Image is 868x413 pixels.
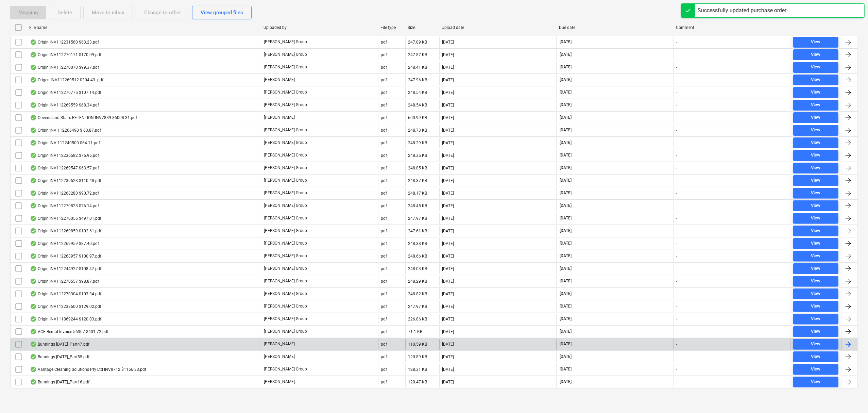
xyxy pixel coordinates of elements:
div: OCR finished [30,342,37,347]
div: - [676,178,677,183]
span: [DATE] [559,215,573,221]
button: View [793,37,838,48]
span: [DATE] [559,354,573,360]
span: [DATE] [559,241,573,246]
div: pdf [381,90,387,95]
p: [PERSON_NAME] [264,115,295,120]
span: [DATE] [559,102,573,108]
div: [DATE] [442,367,454,372]
div: 248.54 KB [408,103,427,108]
div: - [676,191,677,196]
div: - [676,354,677,359]
button: View [793,351,838,362]
button: View [793,314,838,325]
div: Origin INV112268957 $100.97.pdf [30,253,101,259]
div: pdf [381,191,387,196]
div: Origin INV112270171 $170.09.pdf [30,52,101,57]
span: [DATE] [559,89,573,95]
div: View [811,164,821,172]
div: - [676,304,677,309]
div: 71.1 KB [408,329,423,334]
button: View [793,364,838,375]
p: [PERSON_NAME] Group [264,64,307,70]
div: [DATE] [442,342,454,347]
div: Bunnings [DATE]_Part55.pdf [30,354,89,360]
div: pdf [381,178,387,183]
div: OCR finished [30,65,37,70]
div: View [811,365,821,373]
span: [DATE] [559,291,573,297]
div: [DATE] [442,241,454,246]
span: [DATE] [559,203,573,209]
div: - [676,216,677,221]
div: [DATE] [442,90,454,95]
div: View [811,227,821,235]
div: OCR finished [30,329,37,334]
div: OCR finished [30,216,37,221]
p: [PERSON_NAME] Group [264,190,307,196]
div: pdf [381,329,387,334]
div: pdf [381,367,387,372]
span: [DATE] [559,190,573,196]
p: [PERSON_NAME] Group [264,178,307,183]
button: View [793,137,838,148]
div: - [676,78,677,82]
div: Origin INV112270557 $98.87.pdf [30,279,99,284]
div: View [811,189,821,197]
p: [PERSON_NAME] Group [264,228,307,234]
div: - [676,342,677,347]
div: OCR finished [30,354,37,360]
div: - [676,141,677,145]
div: Origin INV112268280 $90.72.pdf [30,191,99,196]
div: pdf [381,40,387,45]
div: 247.87 KB [408,52,427,57]
button: View [793,150,838,161]
div: [DATE] [442,216,454,221]
div: OCR finished [30,367,37,372]
div: [DATE] [442,115,454,120]
div: Origin INV112269547 $63.57.pdf [30,165,99,171]
button: View [793,288,838,299]
div: Origin INV112270828 $76.14.pdf [30,203,99,209]
div: Vantage Cleaning Solutions Pty Ltd INV8712 $1166.83.pdf [30,367,146,372]
p: [PERSON_NAME] Group [264,152,307,158]
div: pdf [381,241,387,246]
span: [DATE] [559,127,573,133]
div: 226.86 KB [408,317,427,321]
div: View [811,302,821,310]
div: Successfully updated purchase order [698,6,786,15]
div: Origin INV 112266490 $ 63.87.pdf [30,128,101,133]
div: Origin INV112269859 $102.61.pdf [30,228,101,234]
div: pdf [381,115,387,120]
div: 248.54 KB [408,90,427,95]
div: [DATE] [442,65,454,70]
div: Origin INV112231560 $63.23.pdf [30,39,99,45]
div: OCR finished [30,316,37,322]
span: [DATE] [559,266,573,271]
div: [DATE] [442,354,454,359]
div: [DATE] [442,52,454,57]
p: [PERSON_NAME] Group [264,215,307,221]
div: Origin INV112270304 $103.34.pdf [30,291,101,297]
div: Origin INV 112240500 $64.11.pdf [30,140,100,146]
div: OCR finished [30,304,37,309]
div: [DATE] [442,166,454,170]
div: 248.37 KB [408,178,427,183]
button: View [793,112,838,123]
button: View [793,238,838,249]
div: - [676,317,677,321]
div: [DATE] [442,128,454,133]
p: [PERSON_NAME] Group [264,89,307,95]
div: 120.89 KB [408,354,427,359]
div: View [811,340,821,348]
div: - [676,52,677,57]
div: - [676,40,677,45]
button: View [793,175,838,186]
div: - [676,292,677,296]
button: View [793,100,838,111]
div: Origin INV112239628 $110.48.pdf [30,178,101,183]
button: View [793,326,838,337]
div: View [811,177,821,184]
div: OCR finished [30,203,37,209]
div: 120.47 KB [408,380,427,384]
